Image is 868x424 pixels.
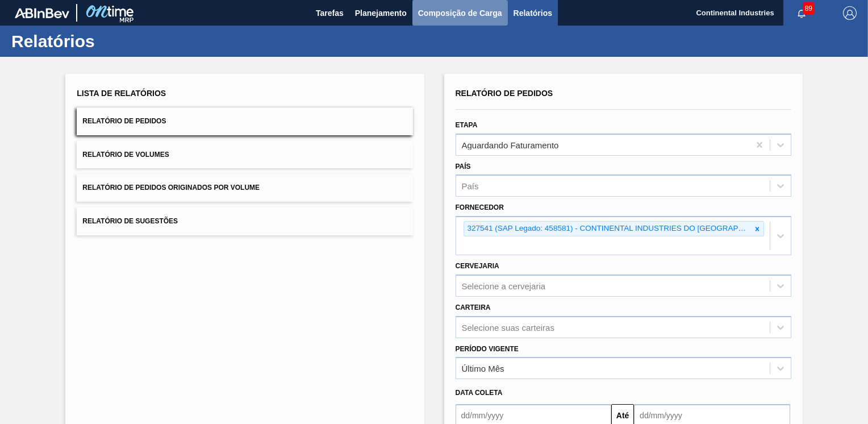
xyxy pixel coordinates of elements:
span: Lista de Relatórios [77,89,166,98]
span: 89 [803,2,815,15]
h1: Relatórios [11,35,213,48]
span: Relatórios [514,6,552,20]
label: Carteira [456,304,491,311]
label: Cervejaria [456,262,499,270]
button: Relatório de Pedidos Originados por Volume [77,174,412,202]
button: Relatório de Volumes [77,141,412,169]
div: País [462,181,479,191]
div: Selecione suas carteiras [462,322,554,332]
span: Composição de Carga [418,6,502,20]
button: Relatório de Sugestões [77,207,412,235]
div: Último Mês [462,364,504,373]
span: Data coleta [456,389,503,397]
span: Planejamento [355,6,407,20]
img: TNhmsLtSVTkK8tSr43FrP2fwEKptu5GPRR3wAAAABJRU5ErkJggg== [15,8,69,18]
span: Relatório de Pedidos [456,89,553,98]
label: Fornecedor [456,203,504,211]
img: Logout [843,6,857,20]
span: Relatório de Pedidos [82,117,166,125]
button: Relatório de Pedidos [77,107,412,135]
label: País [456,163,471,171]
label: Período Vigente [456,345,519,353]
button: Notificações [783,5,820,21]
span: Relatório de Volumes [82,151,169,159]
span: Tarefas [316,6,344,20]
span: Relatório de Pedidos Originados por Volume [82,184,260,192]
div: Selecione a cervejaria [462,281,546,290]
div: 327541 (SAP Legado: 458581) - CONTINENTAL INDUSTRIES DO [GEOGRAPHIC_DATA] [464,222,751,236]
label: Etapa [456,121,478,129]
div: Aguardando Faturamento [462,140,559,149]
span: Relatório de Sugestões [82,217,178,225]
